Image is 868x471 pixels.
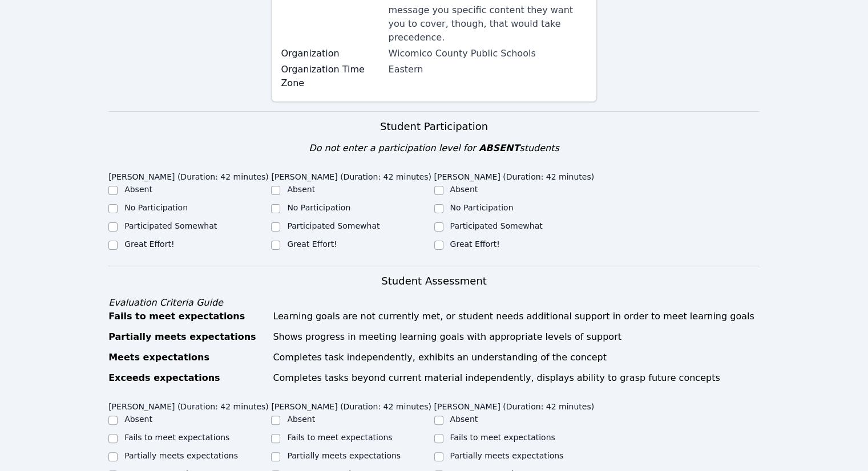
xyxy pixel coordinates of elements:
div: Shows progress in meeting learning goals with appropriate levels of support [273,330,760,344]
label: Organization Time Zone [281,63,381,90]
div: Do not enter a participation level for students [108,141,760,155]
legend: [PERSON_NAME] (Duration: 42 minutes) [271,396,431,413]
div: Exceeds expectations [108,371,266,385]
label: Great Effort! [287,239,337,249]
label: Absent [287,185,315,194]
div: Wicomico County Public Schools [388,47,587,60]
h3: Student Participation [108,119,760,135]
label: No Participation [287,203,350,212]
div: Completes task independently, exhibits an understanding of the concept [273,351,760,364]
div: Learning goals are not currently met, or student needs additional support in order to meet learni... [273,310,760,323]
label: Great Effort! [450,239,500,249]
div: Evaluation Criteria Guide [108,296,760,310]
h3: Student Assessment [108,273,760,289]
label: Absent [124,185,152,194]
label: Partially meets expectations [450,451,564,460]
label: Participated Somewhat [124,221,217,230]
label: No Participation [450,203,514,212]
label: Fails to meet expectations [450,433,555,442]
label: Participated Somewhat [287,221,380,230]
label: Great Effort! [124,239,174,249]
label: Absent [450,415,478,424]
legend: [PERSON_NAME] (Duration: 42 minutes) [108,167,269,184]
label: Fails to meet expectations [287,433,392,442]
div: Fails to meet expectations [108,310,266,323]
legend: [PERSON_NAME] (Duration: 42 minutes) [108,396,269,413]
label: No Participation [124,203,188,212]
label: Absent [287,415,315,424]
div: Completes tasks beyond current material independently, displays ability to grasp future concepts [273,371,760,385]
label: Absent [124,415,152,424]
legend: [PERSON_NAME] (Duration: 42 minutes) [271,167,431,184]
legend: [PERSON_NAME] (Duration: 42 minutes) [434,396,595,413]
span: ABSENT [479,143,519,153]
div: Meets expectations [108,351,266,364]
label: Partially meets expectations [287,451,401,460]
label: Absent [450,185,478,194]
label: Partially meets expectations [124,451,238,460]
label: Organization [281,47,381,60]
label: Participated Somewhat [450,221,543,230]
div: Eastern [388,63,587,76]
legend: [PERSON_NAME] (Duration: 42 minutes) [434,167,595,184]
label: Fails to meet expectations [124,433,229,442]
div: Partially meets expectations [108,330,266,344]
